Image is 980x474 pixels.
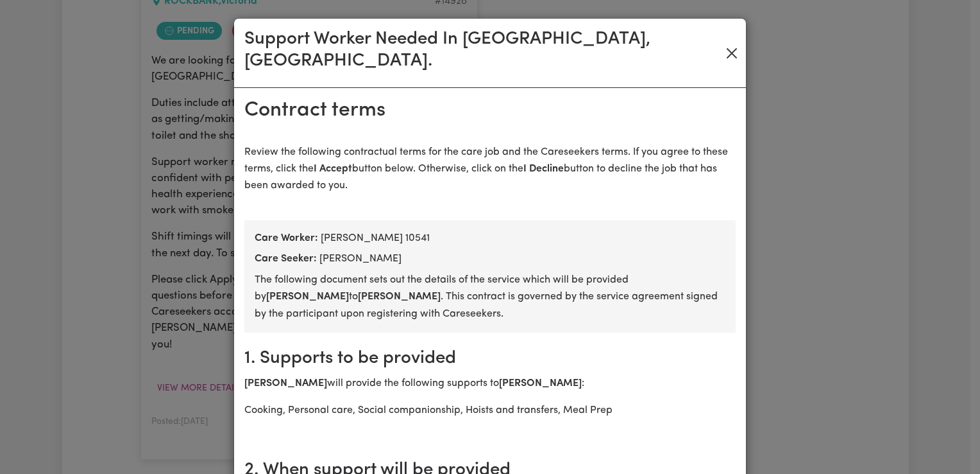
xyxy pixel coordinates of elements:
[358,292,441,302] b: [PERSON_NAME]
[244,348,736,370] h2: 1. Supports to be provided
[244,378,327,389] b: [PERSON_NAME]
[244,375,736,392] p: will provide the following supports to :
[244,29,722,72] h3: Support Worker Needed In [GEOGRAPHIC_DATA], [GEOGRAPHIC_DATA].
[244,402,736,419] p: Cooking, Personal care, Social companionship, Hoists and transfers, Meal Prep
[314,164,352,174] strong: I Accept
[255,233,318,243] b: Care Worker:
[255,254,317,264] b: Care Seeker:
[244,98,736,123] h2: Contract terms
[722,43,741,64] button: Close
[266,292,349,302] b: [PERSON_NAME]
[255,251,725,267] div: [PERSON_NAME]
[255,231,725,246] div: [PERSON_NAME] 10541
[499,378,582,389] b: [PERSON_NAME]
[523,164,564,174] strong: I Decline
[244,144,736,195] p: Review the following contractual terms for the care job and the Careseekers terms. If you agree t...
[255,272,725,322] p: The following document sets out the details of the service which will be provided by to . This co...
